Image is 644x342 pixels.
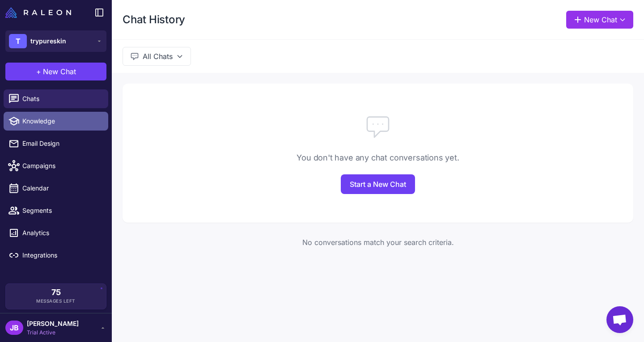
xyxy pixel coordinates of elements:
span: Chats [22,94,101,104]
a: Calendar [4,179,108,198]
span: Analytics [22,228,101,238]
a: Email Design [4,134,108,153]
button: New Chat [566,11,633,29]
div: You don't have any chat conversations yet. [123,152,633,164]
span: 75 [51,288,61,296]
span: trypureskin [30,36,66,46]
span: Messages Left [36,298,76,304]
a: Open chat [606,306,633,333]
span: Trial Active [27,329,79,337]
img: Raleon Logo [5,7,71,18]
span: Campaigns [22,161,101,171]
a: Raleon Logo [5,7,75,18]
span: [PERSON_NAME] [27,319,79,329]
button: Ttrypureskin [5,30,106,52]
a: Chats [4,89,108,108]
div: JB [5,321,23,335]
span: New Chat [43,66,76,77]
a: Analytics [4,224,108,242]
span: Knowledge [22,116,101,126]
span: + [36,66,41,77]
span: Integrations [22,250,101,260]
a: Campaigns [4,156,108,175]
a: Integrations [4,246,108,265]
div: T [9,34,27,48]
a: Knowledge [4,112,108,131]
h1: Chat History [123,13,185,27]
button: All Chats [123,47,191,66]
button: +New Chat [5,63,106,80]
a: Segments [4,201,108,220]
span: Calendar [22,183,101,193]
a: Start a New Chat [341,174,415,194]
div: No conversations match your search criteria. [123,237,633,248]
span: Email Design [22,139,101,148]
span: Segments [22,206,101,215]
